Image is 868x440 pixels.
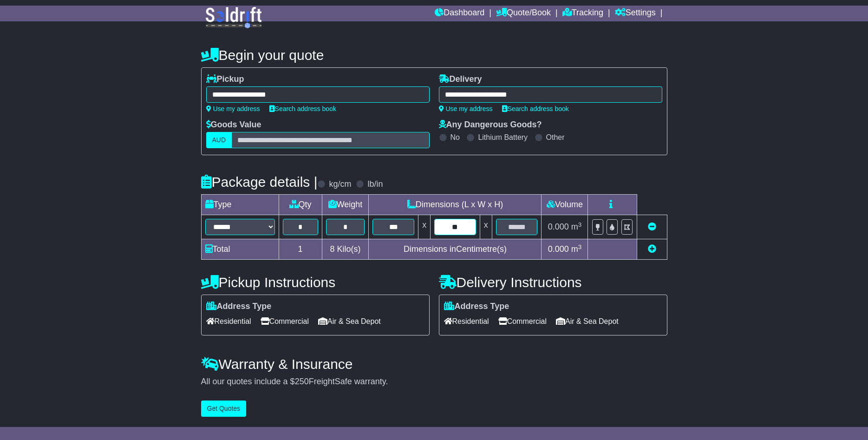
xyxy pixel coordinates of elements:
[201,377,667,387] div: All our quotes include a $ FreightSafe warranty.
[546,133,565,142] label: Other
[279,195,322,215] td: Qty
[439,120,542,130] label: Any Dangerous Goods?
[201,239,279,260] td: Total
[369,239,542,260] td: Dimensions in Centimetre(s)
[556,314,619,328] span: Air & Sea Depot
[206,105,260,112] a: Use my address
[648,222,656,231] a: Remove this item
[201,195,279,215] td: Type
[201,401,247,417] button: Get Quotes
[322,239,369,260] td: Kilo(s)
[548,244,569,254] span: 0.000
[578,221,582,228] sup: 3
[201,174,318,190] h4: Package details |
[578,243,582,250] sup: 3
[498,314,547,328] span: Commercial
[329,179,351,190] label: kg/cm
[206,120,261,130] label: Goods Value
[502,105,569,112] a: Search address book
[201,275,430,290] h4: Pickup Instructions
[480,215,492,239] td: x
[206,314,251,328] span: Residential
[322,195,369,215] td: Weight
[206,74,244,85] label: Pickup
[439,275,667,290] h4: Delivery Instructions
[571,222,582,231] span: m
[201,356,667,372] h4: Warranty & Insurance
[269,105,336,112] a: Search address book
[279,239,322,260] td: 1
[206,132,232,148] label: AUD
[206,302,272,312] label: Address Type
[435,6,484,21] a: Dashboard
[418,215,431,239] td: x
[367,179,383,190] label: lb/in
[450,133,460,142] label: No
[548,222,569,231] span: 0.000
[201,47,667,63] h4: Begin your quote
[615,6,656,21] a: Settings
[369,195,542,215] td: Dimensions (L x W x H)
[439,74,482,85] label: Delivery
[562,6,603,21] a: Tracking
[496,6,551,21] a: Quote/Book
[444,314,489,328] span: Residential
[444,302,509,312] label: Address Type
[542,195,588,215] td: Volume
[648,244,656,254] a: Add new item
[295,377,309,386] span: 250
[330,244,334,254] span: 8
[261,314,309,328] span: Commercial
[478,133,528,142] label: Lithium Battery
[318,314,381,328] span: Air & Sea Depot
[439,105,493,112] a: Use my address
[571,244,582,254] span: m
